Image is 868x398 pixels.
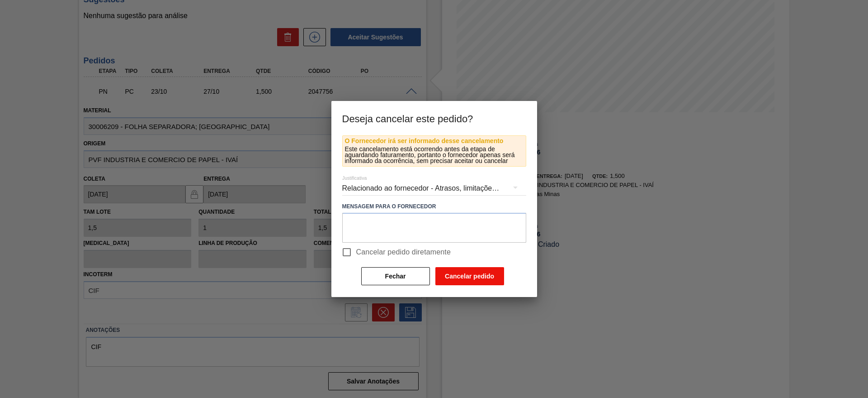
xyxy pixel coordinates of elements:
h3: Deseja cancelar este pedido? [331,101,537,135]
label: Mensagem para o Fornecedor [342,200,526,213]
p: Este cancelamento está ocorrendo antes da etapa de aguardando faturamento, portanto o fornecedor ... [345,146,524,164]
p: O Fornecedor irá ser informado desse cancelamento [345,138,524,144]
div: Relacionado ao fornecedor - Atrasos, limitações de capacidade, etc. [342,176,526,201]
button: Cancelar pedido [435,267,504,285]
button: Fechar [361,267,430,285]
span: Cancelar pedido diretamente [356,247,451,258]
